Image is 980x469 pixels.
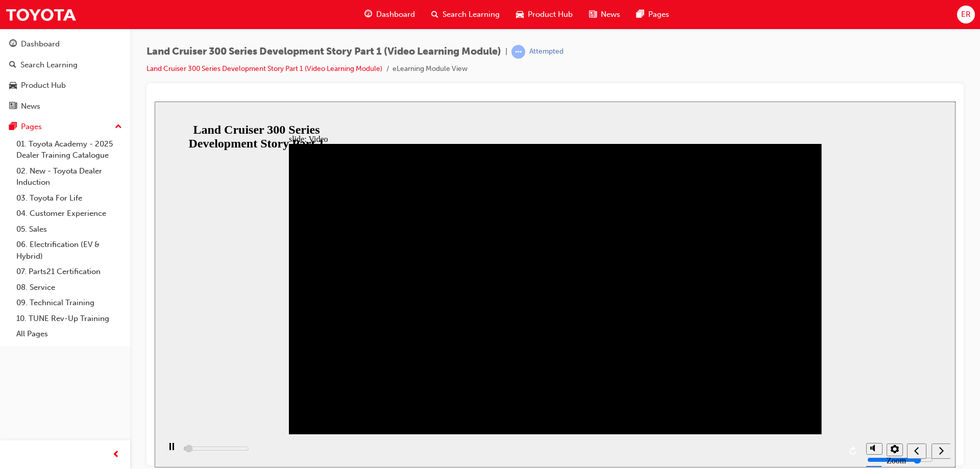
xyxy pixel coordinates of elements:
[9,122,17,132] span: pages-icon
[21,101,40,112] div: News
[5,341,22,358] button: play/pause
[508,4,581,25] a: car-iconProduct Hub
[12,326,126,342] a: All Pages
[12,136,126,163] a: 01. Toyota Academy - 2025 Dealer Training Catalogue
[12,295,126,311] a: 09. Technical Training
[146,64,382,73] a: Land Cruiser 300 Series Development Story Part 1 (Video Learning Module)
[9,40,17,49] span: guage-icon
[957,6,975,23] button: ER
[393,63,468,75] li: eLearning Module View
[12,311,126,327] a: 10. TUNE Rev-Up Training
[752,342,772,357] button: previous
[12,206,126,221] a: 04. Customer Experience
[732,342,748,355] button: settings
[9,81,17,90] span: car-icon
[423,4,508,25] a: search-iconSearch Learning
[581,4,628,25] a: news-iconNews
[356,4,423,25] a: guage-iconDashboard
[4,117,126,136] button: Pages
[146,46,501,58] span: Land Cruiser 300 Series Development Story Part 1 (Video Learning Module)
[648,9,669,20] span: Pages
[516,8,524,21] span: car-icon
[589,8,597,21] span: news-icon
[12,264,126,280] a: 07. Parts21 Certification
[12,237,126,264] a: 06. Electrification (EV & Hybrid)
[112,449,120,461] span: prev-icon
[20,59,78,71] div: Search Learning
[713,354,778,362] input: volume
[511,45,525,59] span: learningRecordVerb_ATTEMPT-icon
[12,163,126,190] a: 02. New - Toyota Dealer Induction
[364,8,372,21] span: guage-icon
[752,333,796,366] nav: slide navigation
[4,97,126,116] a: News
[29,343,94,351] input: slide progress
[9,102,17,111] span: news-icon
[601,9,620,20] span: News
[431,8,438,21] span: search-icon
[777,342,796,357] button: next
[5,333,706,366] div: playback controls
[21,38,60,50] div: Dashboard
[4,56,126,75] a: Search Learning
[12,190,126,206] a: 03. Toyota For Life
[5,3,77,26] img: Trak
[961,9,971,20] span: ER
[21,80,66,91] div: Product Hub
[628,4,677,25] a: pages-iconPages
[443,9,500,20] span: Search Learning
[4,33,126,117] button: DashboardSearch LearningProduct HubNews
[712,333,747,366] div: misc controls
[505,46,507,58] span: |
[691,342,706,357] button: replay
[115,120,122,134] span: up-icon
[732,355,751,382] label: Zoom to fit
[9,61,16,70] span: search-icon
[12,221,126,237] a: 05. Sales
[21,121,42,133] div: Pages
[376,9,415,20] span: Dashboard
[529,47,563,57] div: Attempted
[636,8,644,21] span: pages-icon
[4,76,126,95] a: Product Hub
[12,280,126,295] a: 08. Service
[4,35,126,54] a: Dashboard
[712,341,728,353] button: volume
[528,9,573,20] span: Product Hub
